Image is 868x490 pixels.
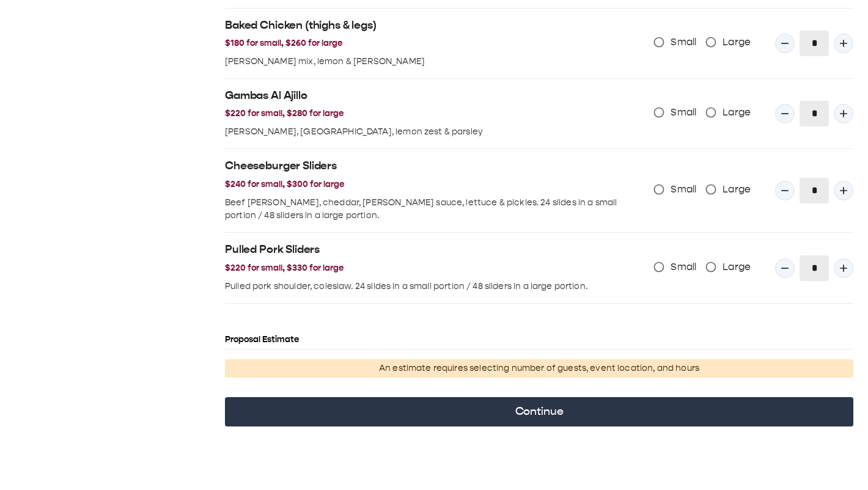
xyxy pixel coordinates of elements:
[671,182,696,197] span: Small
[225,37,641,50] h3: $180 for small, $260 for large
[775,101,853,126] div: Quantity Input
[671,105,696,120] span: Small
[775,255,853,281] div: Quantity Input
[723,35,751,49] span: Large
[723,260,751,274] span: Large
[230,362,848,375] p: An estimate requires selecting number of guests, event location, and hours
[225,89,641,103] h2: Gambas Al Ajillo
[225,125,641,139] p: [PERSON_NAME], [GEOGRAPHIC_DATA], lemon zest & parsley
[723,182,751,197] span: Large
[225,243,641,257] h2: Pulled Pork Sliders
[775,31,853,56] div: Quantity Input
[225,18,641,33] h2: Baked Chicken (thighs & legs)
[225,280,641,293] p: Pulled pork shoulder, coleslaw. 24 slides in a small portion / 48 sliders in a large portion.
[723,105,751,120] span: Large
[225,55,641,68] p: [PERSON_NAME] mix, lemon & [PERSON_NAME]
[775,178,853,203] div: Quantity Input
[225,178,641,191] h3: $240 for small, $300 for large
[225,107,641,120] h3: $220 for small, $280 for large
[225,159,641,174] h2: Cheeseburger Sliders
[225,196,641,223] p: Beef [PERSON_NAME], cheddar, [PERSON_NAME] sauce, lettuce & pickles. 24 slides in a small portion...
[225,261,641,275] h3: $220 for small, $330 for large
[671,260,696,274] span: Small
[671,35,696,49] span: Small
[225,397,853,426] button: Continue
[225,333,853,346] h3: Proposal Estimate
